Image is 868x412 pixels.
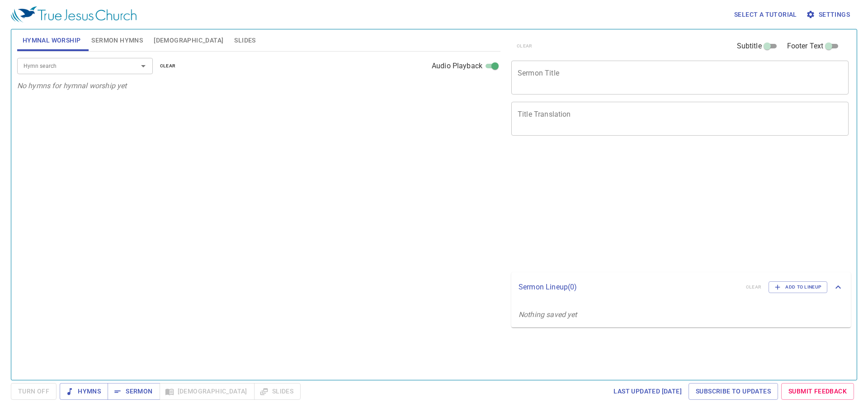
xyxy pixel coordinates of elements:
button: Open [137,60,150,72]
button: Settings [804,6,854,23]
span: Audio Playback [432,61,482,71]
i: No hymns for hymnal worship yet [17,81,127,90]
span: Add to Lineup [774,283,821,291]
p: Sermon Lineup ( 0 ) [519,282,739,293]
span: Submit Feedback [788,386,847,397]
span: Sermon [115,386,152,397]
span: Hymns [67,386,101,397]
span: Subtitle [737,41,762,52]
span: Footer Text [787,41,824,52]
i: Nothing saved yet [519,310,577,319]
span: Hymnal Worship [23,35,81,46]
button: Add to Lineup [769,281,827,293]
a: Subscribe to Updates [689,383,778,400]
span: clear [160,62,176,70]
span: Subscribe to Updates [696,386,771,397]
button: clear [155,61,181,71]
span: Settings [808,9,850,20]
span: [DEMOGRAPHIC_DATA] [154,35,223,46]
button: Sermon [108,383,160,400]
iframe: from-child [508,145,782,269]
span: Last updated [DATE] [613,386,682,397]
button: Select a tutorial [731,6,801,23]
img: True Jesus Church [11,6,137,23]
span: Sermon Hymns [91,35,143,46]
div: Sermon Lineup(0)clearAdd to Lineup [511,272,851,302]
button: Hymns [60,383,108,400]
a: Last updated [DATE] [610,383,685,400]
a: Submit Feedback [781,383,854,400]
span: Select a tutorial [734,9,797,20]
span: Slides [234,35,255,46]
